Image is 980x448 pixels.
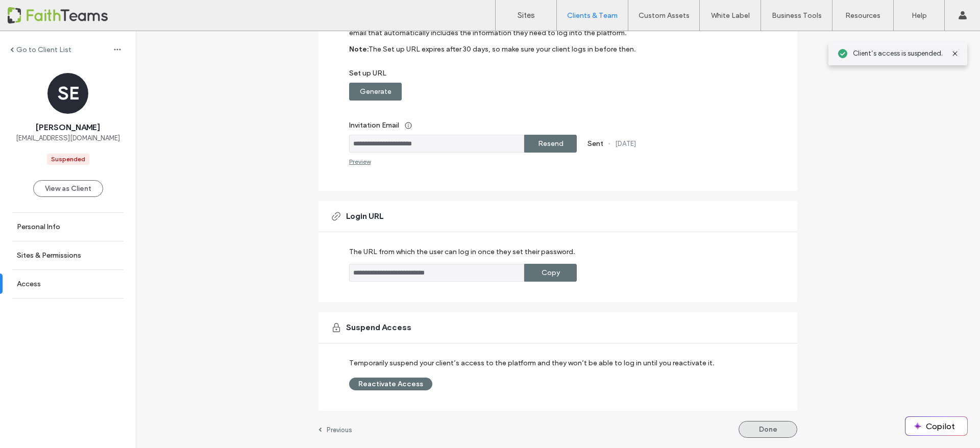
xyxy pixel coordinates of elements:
label: The URL from which the user can log in once they set their password. [349,247,575,264]
div: Suspended [51,155,85,164]
button: Done [739,421,797,438]
label: Note: [349,45,369,69]
label: Help [912,11,927,20]
label: Access [17,280,41,288]
label: Business Tools [772,11,822,20]
label: Generate [360,82,391,101]
button: View as Client [33,180,103,197]
label: Resend [538,134,563,153]
span: [EMAIL_ADDRESS][DOMAIN_NAME] [16,133,120,143]
label: Personal Info [17,222,60,231]
label: Clients & Team [567,11,618,20]
span: Login URL [346,211,383,222]
span: [PERSON_NAME] [36,122,100,133]
label: Sent [587,139,603,148]
label: Custom Assets [639,11,690,20]
div: SE [47,73,88,114]
label: Sites & Permissions [17,251,81,260]
label: Previous [327,426,352,434]
label: [DATE] [615,140,636,147]
span: Help [23,7,44,16]
label: Resources [845,11,880,20]
a: Previous [318,426,352,434]
label: Copy [542,263,560,282]
label: Sites [518,11,535,20]
label: Set up URL [349,69,753,83]
div: Preview [349,158,371,165]
button: Reactivate Access [349,378,432,390]
label: Notify your client that their site is ready for review. You can do this by sending the Set up URL... [349,20,753,45]
button: Copilot [905,417,967,435]
span: Suspend Access [346,322,411,333]
label: White Label [711,11,750,20]
label: Go to Client List [16,45,71,54]
label: Invitation Email [349,116,753,135]
span: Client’s access is suspended. [853,48,943,59]
label: Temporarily suspend your client’s access to the platform and they won’t be able to log in until y... [349,354,715,372]
label: The Set up URL expires after 30 days, so make sure your client logs in before then. [369,45,636,69]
